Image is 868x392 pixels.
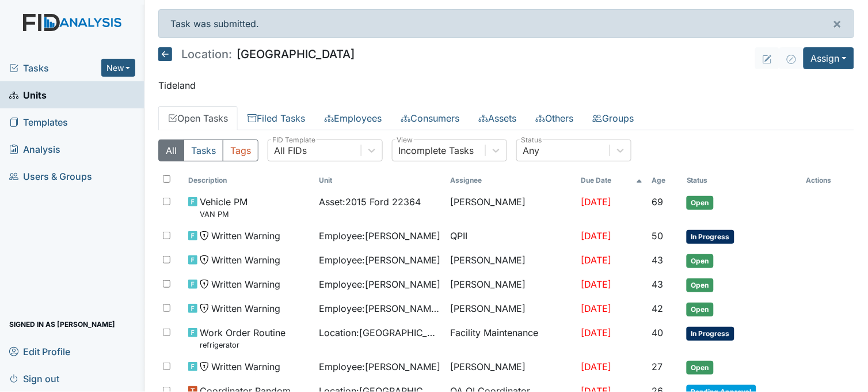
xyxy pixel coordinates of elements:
a: Employees [315,106,391,130]
span: Templates [9,113,68,131]
span: In Progress [687,230,734,244]
span: Written Warning [211,301,280,315]
span: Sign out [9,370,59,387]
span: [DATE] [581,327,612,338]
span: Work Order Routine refrigerator [200,326,285,350]
button: Tasks [184,140,223,161]
td: [PERSON_NAME] [446,297,576,321]
span: Analysis [9,140,60,158]
span: [DATE] [581,254,612,266]
span: [DATE] [581,230,612,242]
th: Toggle SortBy [577,171,648,190]
span: Open [687,361,714,375]
span: Edit Profile [9,342,70,360]
div: Any [523,144,539,157]
span: Signed in as [PERSON_NAME] [9,315,115,333]
span: Employee : [PERSON_NAME][GEOGRAPHIC_DATA] [319,301,441,315]
span: 42 [652,303,664,314]
span: 43 [652,278,664,290]
span: 40 [652,327,664,338]
span: Units [9,86,47,104]
button: All [158,140,184,161]
span: Employee : [PERSON_NAME] [319,229,441,243]
span: Asset : 2015 Ford 22364 [319,195,421,209]
span: Location : [GEOGRAPHIC_DATA] [319,326,441,340]
h5: [GEOGRAPHIC_DATA] [158,47,355,61]
input: Toggle All Rows Selected [163,175,170,183]
span: Written Warning [211,360,280,374]
span: Open [687,278,714,292]
span: Written Warning [211,253,280,267]
a: Assets [469,106,526,130]
div: All FIDs [274,144,307,157]
th: Toggle SortBy [648,171,683,190]
td: [PERSON_NAME] [446,273,576,297]
span: In Progress [687,327,734,341]
td: [PERSON_NAME] [446,248,576,273]
span: 43 [652,254,664,266]
a: Tasks [9,61,101,75]
th: Toggle SortBy [682,171,802,190]
a: Consumers [391,106,469,130]
button: × [821,10,854,37]
span: × [833,15,842,32]
div: Type filter [158,140,258,161]
span: [DATE] [581,303,612,314]
span: Employee : [PERSON_NAME] [319,360,441,374]
span: Open [687,303,714,316]
span: Open [687,196,714,210]
a: Filed Tasks [238,106,315,130]
td: Facility Maintenance [446,321,576,355]
th: Assignee [446,171,576,190]
div: Task was submitted. [158,9,854,38]
a: Others [526,106,583,130]
button: Tags [223,140,258,161]
small: VAN PM [200,209,248,220]
small: refrigerator [200,340,285,350]
a: Open Tasks [158,106,238,130]
td: [PERSON_NAME] [446,190,576,224]
th: Toggle SortBy [315,171,446,190]
span: [DATE] [581,361,612,372]
span: [DATE] [581,196,612,208]
span: Vehicle PM VAN PM [200,195,248,220]
button: New [101,59,136,77]
span: Open [687,254,714,268]
th: Actions [802,171,854,190]
a: Groups [583,106,644,130]
td: QPII [446,224,576,248]
span: Employee : [PERSON_NAME] [319,277,441,291]
button: Assign [804,47,854,69]
span: 69 [652,196,664,208]
p: Tideland [158,78,854,92]
span: [DATE] [581,278,612,290]
th: Toggle SortBy [184,171,314,190]
span: Written Warning [211,229,280,243]
span: 27 [652,361,663,372]
div: Incomplete Tasks [398,144,474,157]
span: Location: [181,48,232,60]
td: [PERSON_NAME] [446,355,576,379]
span: Users & Groups [9,167,92,185]
span: 50 [652,230,664,242]
span: Employee : [PERSON_NAME] [319,253,441,267]
span: Written Warning [211,277,280,291]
